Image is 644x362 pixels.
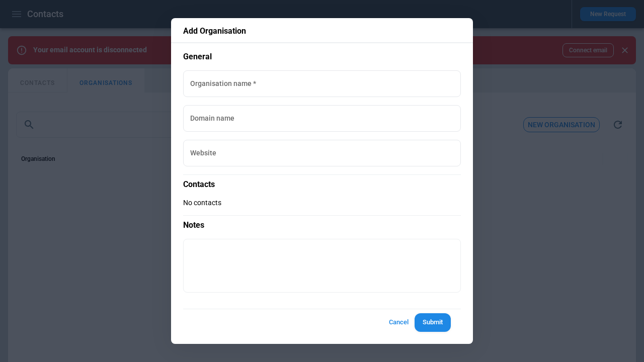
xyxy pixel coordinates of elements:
[183,215,461,231] p: Notes
[183,199,461,207] p: No contacts
[382,313,415,332] button: Cancel
[183,51,461,62] p: General
[183,26,461,36] p: Add Organisation
[415,313,451,332] button: Submit
[183,174,461,190] p: Contacts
